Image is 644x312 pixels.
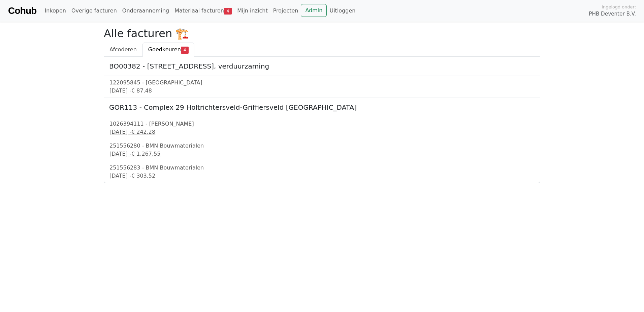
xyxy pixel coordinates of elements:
[109,150,535,158] div: [DATE] -
[104,43,142,57] a: Afcoderen
[327,4,358,18] a: Uitloggen
[109,46,137,53] span: Afcoderen
[109,120,535,128] div: 1026394111 - [PERSON_NAME]
[131,129,155,135] span: € 242,28
[42,4,68,18] a: Inkopen
[224,8,232,15] span: 4
[109,103,535,111] h5: GOR113 - Complex 29 Holtrichtersveld-Griffiersveld [GEOGRAPHIC_DATA]
[131,87,152,94] span: € 87,48
[181,47,189,53] span: 4
[234,4,270,18] a: Mijn inzicht
[131,173,155,179] span: € 303,52
[172,4,234,18] a: Materiaal facturen4
[109,87,535,95] div: [DATE] -
[109,79,535,87] div: 122095845 - [GEOGRAPHIC_DATA]
[589,10,636,18] span: PHB Deventer B.V.
[148,46,181,53] span: Goedkeuren
[270,4,301,18] a: Projecten
[120,4,172,18] a: Onderaanneming
[109,128,535,136] div: [DATE] -
[109,172,535,180] div: [DATE] -
[142,43,194,57] a: Goedkeuren4
[104,27,540,40] h2: Alle facturen 🏗️
[109,120,535,136] a: 1026394111 - [PERSON_NAME][DATE] -€ 242,28
[131,151,161,157] span: € 1.267,55
[602,4,636,10] span: Ingelogd onder:
[109,164,535,172] div: 251556283 - BMN Bouwmaterialen
[109,62,535,70] h5: BO00382 - [STREET_ADDRESS], verduurzaming
[109,164,535,180] a: 251556283 - BMN Bouwmaterialen[DATE] -€ 303,52
[109,142,535,150] div: 251556280 - BMN Bouwmaterialen
[301,4,327,17] a: Admin
[109,142,535,158] a: 251556280 - BMN Bouwmaterialen[DATE] -€ 1.267,55
[8,3,36,19] a: Cohub
[109,79,535,95] a: 122095845 - [GEOGRAPHIC_DATA][DATE] -€ 87,48
[69,4,120,18] a: Overige facturen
